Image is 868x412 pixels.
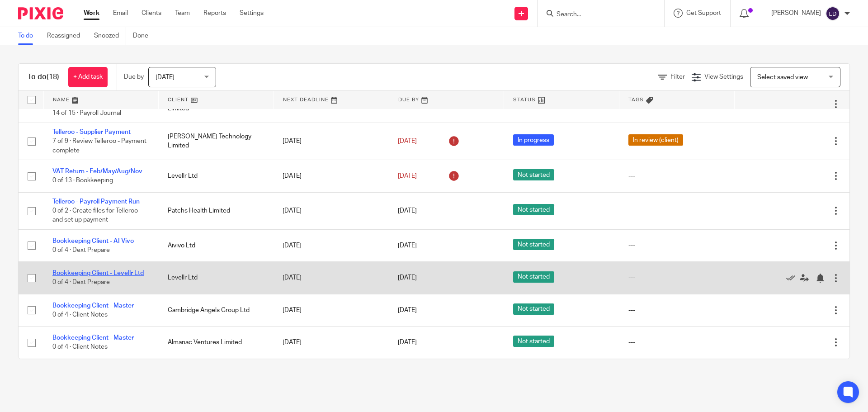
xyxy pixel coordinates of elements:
[628,306,726,315] div: ---
[240,9,264,18] a: Settings
[124,72,144,81] p: Due by
[686,10,721,16] span: Get Support
[52,344,108,350] span: 0 of 4 · Client Notes
[159,229,274,261] td: Aivivo Ltd
[771,9,821,18] p: [PERSON_NAME]
[142,9,161,18] a: Clients
[274,262,389,294] td: [DATE]
[628,338,726,347] div: ---
[274,327,389,359] td: [DATE]
[52,279,110,286] span: 0 of 4 · Dext Prepare
[175,9,190,18] a: Team
[133,27,155,45] a: Done
[274,192,389,229] td: [DATE]
[513,169,554,180] span: Not started
[52,312,108,318] span: 0 of 4 · Client Notes
[786,273,800,282] a: Mark as done
[628,97,644,102] span: Tags
[826,6,840,21] img: svg%3E
[52,303,134,309] a: Bookkeeping Client - Master
[513,134,554,146] span: In progress
[52,199,140,205] a: Telleroo - Payroll Payment Run
[556,11,637,19] input: Search
[159,327,274,359] td: Almanac Ventures Limited
[113,9,128,18] a: Email
[156,74,175,81] span: [DATE]
[398,138,417,144] span: [DATE]
[52,270,144,276] a: Bookkeeping Client - Levellr Ltd
[398,208,417,214] span: [DATE]
[52,247,110,253] span: 0 of 4 · Dext Prepare
[628,134,683,146] span: In review (client)
[68,67,108,87] a: + Add task
[52,110,121,116] span: 14 of 15 · Payroll Journal
[52,335,134,341] a: Bookkeeping Client - Master
[628,273,726,282] div: ---
[47,27,87,45] a: Reassigned
[513,303,554,315] span: Not started
[274,123,389,160] td: [DATE]
[513,271,554,283] span: Not started
[274,160,389,192] td: [DATE]
[159,262,274,294] td: Levellr Ltd
[94,27,126,45] a: Snoozed
[398,339,417,346] span: [DATE]
[398,275,417,281] span: [DATE]
[757,74,808,81] span: Select saved view
[84,9,99,18] a: Work
[28,72,59,82] h1: To do
[52,168,142,175] a: VAT Return - Feb/May/Aug/Nov
[159,160,274,192] td: Levellr Ltd
[513,204,554,215] span: Not started
[398,242,417,249] span: [DATE]
[274,294,389,326] td: [DATE]
[513,336,554,347] span: Not started
[159,123,274,160] td: [PERSON_NAME] Technology Limited
[52,238,134,244] a: Bookkeeping Client - AI Vivo
[274,229,389,261] td: [DATE]
[704,74,743,80] span: View Settings
[47,73,59,81] span: (18)
[670,74,685,80] span: Filter
[398,173,417,179] span: [DATE]
[18,7,63,19] img: Pixie
[628,171,726,180] div: ---
[203,9,226,18] a: Reports
[628,241,726,250] div: ---
[52,177,113,184] span: 0 of 13 · Bookkeeping
[628,206,726,215] div: ---
[52,138,146,154] span: 7 of 9 · Review Telleroo - Payment complete
[18,27,40,45] a: To do
[398,307,417,313] span: [DATE]
[513,239,554,250] span: Not started
[52,129,131,135] a: Telleroo - Supplier Payment
[159,192,274,229] td: Patchs Health Limited
[52,208,138,223] span: 0 of 2 · Create files for Telleroo and set up payment
[159,294,274,326] td: Cambridge Angels Group Ltd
